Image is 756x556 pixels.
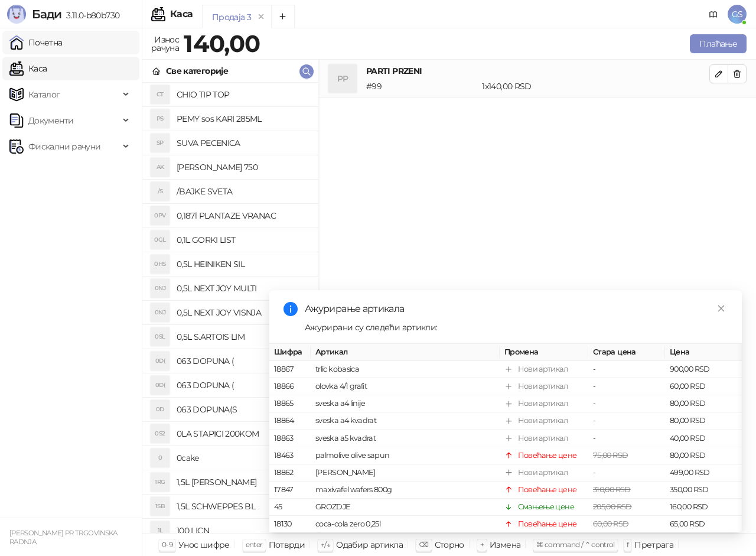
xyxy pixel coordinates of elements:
td: sveska a5 kvadrat [311,430,500,447]
td: 18865 [269,395,311,412]
th: Артикал [311,344,500,361]
h4: PEMY sos KARI 285ML [177,109,309,128]
h4: CHIO TIP TOP [177,85,309,104]
strong: 140,00 [184,29,260,58]
small: [PERSON_NAME] PR TRGOVINSKA RADNJA [9,529,118,546]
h4: 0LA STAPICI 200KOM [177,424,309,443]
td: GROZDJE [311,499,500,516]
div: Продаја 3 [212,11,251,24]
span: ↑/↓ [321,540,330,549]
div: # 99 [364,80,480,93]
td: 40,00 RSD [665,430,742,447]
div: /S [151,182,170,201]
span: 60,00 RSD [593,519,628,528]
div: 1RG [151,473,170,492]
div: Претрага [634,537,673,552]
td: 18867 [269,361,311,378]
td: 18463 [269,447,311,464]
div: 0SL [151,327,170,346]
th: Цена [665,344,742,361]
td: 80,00 RSD [665,412,742,430]
h4: 0,5L S.ARTOIS LIM [177,327,309,346]
div: grid [142,83,318,533]
td: - [588,464,665,482]
h4: 1,5L [PERSON_NAME] [177,473,309,492]
div: CT [151,85,170,104]
a: Каса [9,57,47,80]
div: Смањење цене [518,501,574,513]
td: 80,00 RSD [665,447,742,464]
h4: 063 DOPUNA ( [177,376,309,395]
td: 80,00 RSD [665,395,742,412]
span: 310,00 RSD [593,485,631,494]
td: - [588,378,665,395]
span: f [627,540,628,549]
span: Бади [32,7,61,21]
div: Одабир артикла [336,537,403,552]
a: Почетна [9,31,63,54]
div: Повећање цене [518,449,577,461]
td: sveska a4 linije [311,395,500,412]
h4: 0,187l PLANTAZE VRANAC [177,206,309,225]
th: Стара цена [588,344,665,361]
div: PP [328,64,357,93]
span: enter [246,540,263,549]
td: 499,00 RSD [665,464,742,482]
td: 350,00 RSD [665,482,742,499]
span: Документи [28,109,73,132]
div: Ажурирање артикала [305,302,728,316]
td: 18863 [269,430,311,447]
td: 17847 [269,482,311,499]
div: 0HS [151,255,170,274]
div: Унос шифре [178,537,230,552]
div: 0S2 [151,424,170,443]
div: 0GL [151,230,170,249]
div: Потврди [269,537,305,552]
th: Промена [500,344,588,361]
div: Нови артикал [518,415,568,427]
td: - [588,395,665,412]
div: 1SB [151,497,170,516]
th: Шифра [269,344,311,361]
h4: 0,5L HEINIKEN SIL [177,255,309,274]
td: sveska a4 kvadrat [311,412,500,430]
span: + [480,540,484,549]
h4: 0,1L GORKI LIST [177,230,309,249]
div: Све категорије [166,64,228,77]
span: close [717,304,725,313]
div: 1 x 140,00 RSD [480,80,712,93]
td: 65,00 RSD [665,516,742,533]
td: 60,00 RSD [665,378,742,395]
div: 0D [151,400,170,419]
h4: 0,5L NEXT JOY MULTI [177,279,309,298]
img: Logo [7,5,26,24]
h4: PARTI PRZENI [366,64,709,77]
span: 205,00 RSD [593,502,632,511]
h4: 100 LICN [177,521,309,540]
div: 0D( [151,376,170,395]
td: 18862 [269,464,311,482]
td: 18864 [269,412,311,430]
span: 0-9 [162,540,172,549]
span: ⌫ [419,540,428,549]
button: Плаћање [690,34,747,53]
h4: 063 DOPUNA(S [177,400,309,419]
td: - [588,412,665,430]
div: Каса [170,9,193,19]
td: - [588,430,665,447]
h4: /BAJKE SVETA [177,182,309,201]
td: palmolive olive sapun [311,447,500,464]
span: ⌘ command / ⌃ control [536,540,615,549]
div: Повећање цене [518,484,577,496]
td: 18866 [269,378,311,395]
div: PS [151,109,170,128]
td: 45 [269,499,311,516]
td: coca-cola zero 0,25l [311,516,500,533]
div: 0NJ [151,303,170,322]
div: 0NJ [151,279,170,298]
div: Износ рачуна [149,32,181,56]
td: maxivafel wafers 800g [311,482,500,499]
div: AK [151,158,170,177]
td: 18130 [269,516,311,533]
div: Нови артикал [518,363,568,375]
